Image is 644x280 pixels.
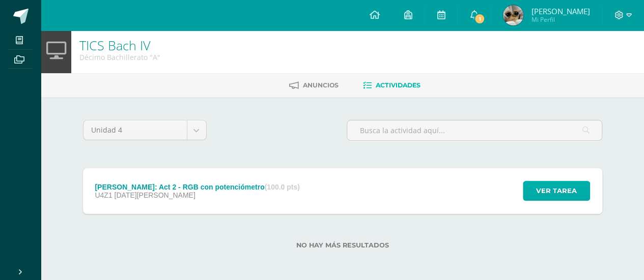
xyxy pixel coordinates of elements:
span: Mi Perfil [531,15,590,24]
span: 1 [474,13,485,24]
input: Busca la actividad aquí... [347,120,602,140]
label: No hay más resultados [83,241,602,249]
img: b60ff262579238215852a2d78c5a5fcd.png [503,5,523,25]
a: Unidad 4 [83,120,206,140]
a: TICS Bach IV [79,37,151,54]
span: Actividades [376,81,421,89]
div: Décimo Bachillerato 'A' [79,52,160,62]
a: Anuncios [289,77,339,94]
span: [DATE][PERSON_NAME] [115,191,195,199]
strong: (100.0 pts) [265,183,300,191]
button: Ver tarea [523,181,590,201]
span: Unidad 4 [91,120,179,140]
a: Actividades [363,77,421,94]
span: Anuncios [303,81,339,89]
div: [PERSON_NAME]: Act 2 - RGB con potenciómetro [95,183,299,191]
span: U4Z1 [95,191,112,199]
span: Ver tarea [536,181,577,200]
h1: TICS Bach IV [79,38,160,52]
span: [PERSON_NAME] [531,6,590,16]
